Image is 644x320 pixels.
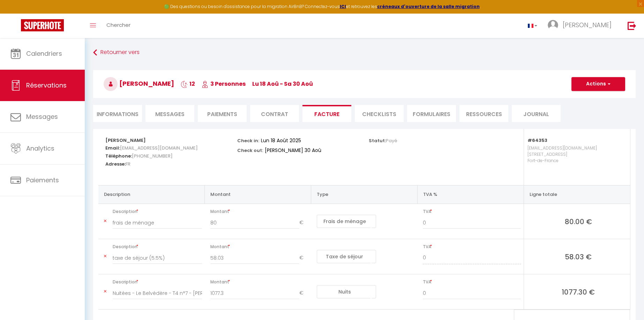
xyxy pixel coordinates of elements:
[530,216,627,226] span: 80.00 €
[106,21,130,29] span: Chercher
[530,287,627,297] span: 1077.30 €
[355,105,404,122] li: CHECKLISTS
[299,216,308,229] span: €
[311,185,418,204] th: Type
[104,79,174,88] span: [PERSON_NAME]
[423,242,521,252] span: TVA
[132,151,173,161] span: [PHONE_NUMBER]
[417,185,524,204] th: TVA %
[181,80,195,88] span: 12
[98,185,205,204] th: Description
[210,242,308,252] span: Montant
[205,185,311,204] th: Montant
[202,80,246,88] span: 3 Personnes
[542,14,620,38] a: ... [PERSON_NAME]
[237,136,259,144] p: Check in:
[530,252,627,261] span: 58.03 €
[628,21,636,30] img: logout
[113,242,202,252] span: Description
[423,207,521,216] span: TVA
[93,105,142,122] li: Informations
[527,143,623,178] p: [EMAIL_ADDRESS][DOMAIN_NAME] [STREET_ADDRESS] Fort-de-France
[377,3,480,9] a: créneaux d'ouverture de la salle migration
[369,136,397,144] p: Statut:
[105,153,132,159] strong: Téléphone:
[614,289,639,315] iframe: Chat
[26,81,67,90] span: Réservations
[21,19,64,31] img: Super Booking
[299,252,308,264] span: €
[126,159,130,169] span: FR
[105,137,146,144] strong: [PERSON_NAME]
[93,46,636,59] a: Retourner vers
[512,105,561,122] li: Journal
[26,112,58,121] span: Messages
[407,105,456,122] li: FORMULAIRES
[299,287,308,299] span: €
[105,145,120,151] strong: Email:
[26,49,62,58] span: Calendriers
[423,277,521,287] span: TVA
[250,105,299,122] li: Contrat
[120,143,198,153] span: [EMAIL_ADDRESS][DOMAIN_NAME]
[340,3,346,9] a: ICI
[527,137,547,144] strong: #64353
[563,21,612,29] span: [PERSON_NAME]
[237,146,263,154] p: Check out:
[6,3,27,24] button: Ouvrir le widget de chat LiveChat
[302,105,351,122] li: Facture
[101,14,136,38] a: Chercher
[459,105,508,122] li: Ressources
[155,110,185,118] span: Messages
[113,277,202,287] span: Description
[105,161,126,167] strong: Adresse:
[210,207,308,216] span: Montant
[252,80,313,88] span: lu 18 Aoû - sa 30 Aoû
[386,137,397,144] span: Payé
[571,77,625,91] button: Actions
[26,144,54,153] span: Analytics
[548,20,558,30] img: ...
[113,207,202,216] span: Description
[198,105,247,122] li: Paiements
[524,185,630,204] th: Ligne totale
[26,176,59,184] span: Paiements
[210,277,308,287] span: Montant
